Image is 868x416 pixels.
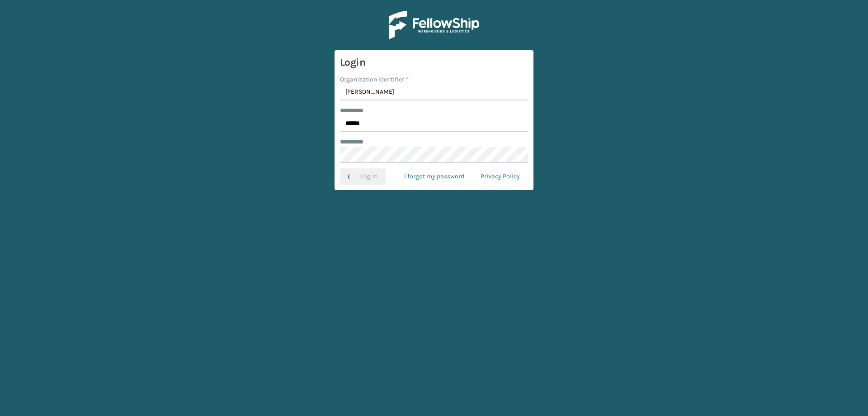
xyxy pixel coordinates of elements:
[340,168,386,185] button: Log In
[340,56,528,69] h3: Login
[396,168,472,185] a: I forgot my password
[472,168,528,185] a: Privacy Policy
[389,11,479,39] img: Logo
[340,75,408,84] label: Organization Identifier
